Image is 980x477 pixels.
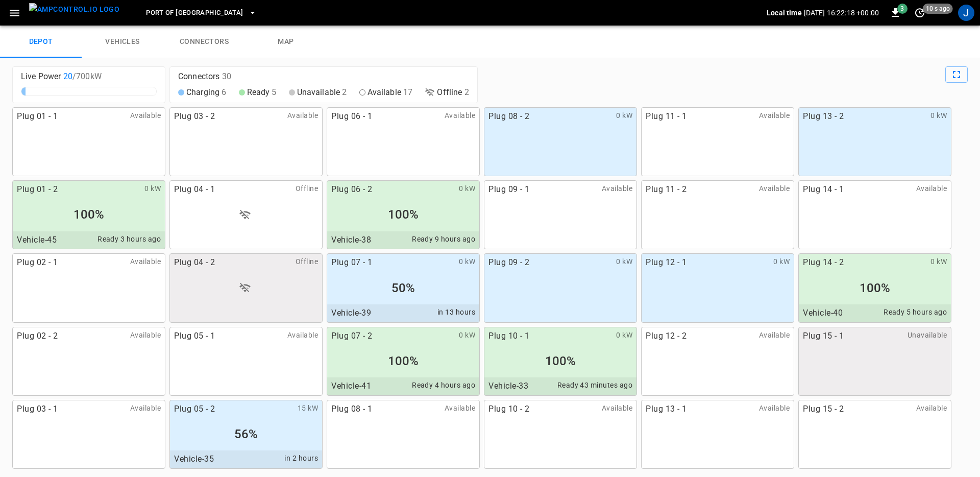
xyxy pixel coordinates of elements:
[163,26,245,58] a: connectors
[557,379,632,393] span: Ready 43 minutes ago
[767,8,802,18] p: Local time
[146,7,243,19] span: Port of [GEOGRAPHIC_DATA]
[804,8,879,18] p: [DATE] 16:22:18 +00:00
[12,400,165,469] a: Plug 03 - 1Available
[602,183,632,197] span: Available
[437,306,475,320] span: in 13 hours
[17,233,57,247] span: Vehicle-45
[298,402,318,416] span: 15 kW
[945,66,968,83] button: Full Screen
[97,233,161,247] span: Ready 3 hours ago
[169,107,323,176] a: Plug 03 - 2Available
[759,402,790,416] span: Available
[296,256,318,270] span: Offline
[445,110,475,124] span: Available
[17,402,58,416] span: Plug 03 - 1
[641,180,794,249] a: Plug 11 - 2Available
[798,253,951,322] a: Plug 14 - 20 kW100%Vehicle-40Ready 5 hours ago
[272,87,276,97] span: 5
[484,253,637,322] a: Plug 09 - 20 kW
[331,306,371,320] span: Vehicle-39
[412,233,475,247] span: Ready 9 hours ago
[484,107,637,176] a: Plug 08 - 20 kW
[327,107,480,176] a: Plug 06 - 1Available
[798,180,951,249] a: Plug 14 - 1Available
[245,26,327,58] a: map
[646,402,687,416] span: Plug 13 - 1
[488,329,530,343] span: Plug 10 - 1
[17,329,58,343] span: Plug 02 - 2
[488,379,528,393] span: Vehicle-33
[803,402,844,416] span: Plug 15 - 2
[464,87,469,97] span: 2
[297,87,347,99] span: Unavailable
[12,107,165,176] a: Plug 01 - 1Available
[342,87,347,97] span: 2
[247,87,277,99] span: Ready
[798,400,951,469] a: Plug 15 - 2Available
[803,329,844,343] span: Plug 15 - 1
[930,110,947,124] span: 0 kW
[484,351,636,371] div: 100%
[488,183,530,197] span: Plug 09 - 1
[222,71,231,81] span: 30
[287,110,318,124] span: Available
[331,110,373,124] span: Plug 06 - 1
[331,379,371,393] span: Vehicle-41
[437,87,469,99] span: Offline
[367,87,413,99] span: Available
[484,400,637,469] a: Plug 10 - 2Available
[459,329,475,343] span: 0 kW
[412,379,475,393] span: Ready 4 hours ago
[916,402,947,416] span: Available
[296,183,318,197] span: Offline
[144,183,161,197] span: 0 kW
[169,400,323,469] a: Plug 05 - 215 kW56%Vehicle-35in 2 hours
[641,253,794,322] a: Plug 12 - 10 kW
[186,87,227,99] span: Charging
[958,5,974,21] div: profile-icon
[169,253,323,322] a: Plug 04 - 2Offline
[488,110,530,124] span: Plug 08 - 2
[284,452,318,466] span: in 2 hours
[327,400,480,469] a: Plug 08 - 1Available
[331,329,373,343] span: Plug 07 - 2
[799,278,951,298] div: 100%
[459,183,475,197] span: 0 kW
[646,256,687,270] span: Plug 12 - 1
[798,327,951,396] a: Plug 15 - 1Unavailable
[327,278,479,298] div: 50%
[616,110,632,124] span: 0 kW
[82,26,163,58] a: vehicles
[178,71,469,83] div: Connectors
[12,180,165,249] a: Plug 01 - 20 kW100%Vehicle-45Ready 3 hours ago
[884,306,947,320] span: Ready 5 hours ago
[327,351,479,371] div: 100%
[130,402,161,416] span: Available
[803,110,844,124] span: Plug 13 - 2
[331,402,373,416] span: Plug 08 - 1
[21,71,157,83] div: Live Power
[63,71,72,81] span: 20
[445,402,475,416] span: Available
[13,205,165,224] div: 100%
[170,424,322,444] div: 56%
[331,256,373,270] span: Plug 07 - 1
[616,329,632,343] span: 0 kW
[12,253,165,322] a: Plug 02 - 1Available
[803,183,844,197] span: Plug 14 - 1
[798,107,951,176] a: Plug 13 - 20 kW
[488,256,530,270] span: Plug 09 - 2
[29,3,119,16] img: ampcontrol.io logo
[174,256,215,270] span: Plug 04 - 2
[930,256,947,270] span: 0 kW
[331,183,373,197] span: Plug 06 - 2
[484,180,637,249] a: Plug 09 - 1Available
[641,107,794,176] a: Plug 11 - 1Available
[641,400,794,469] a: Plug 13 - 1Available
[646,329,687,343] span: Plug 12 - 2
[403,87,412,97] span: 17
[130,329,161,343] span: Available
[130,110,161,124] span: Available
[459,256,475,270] span: 0 kW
